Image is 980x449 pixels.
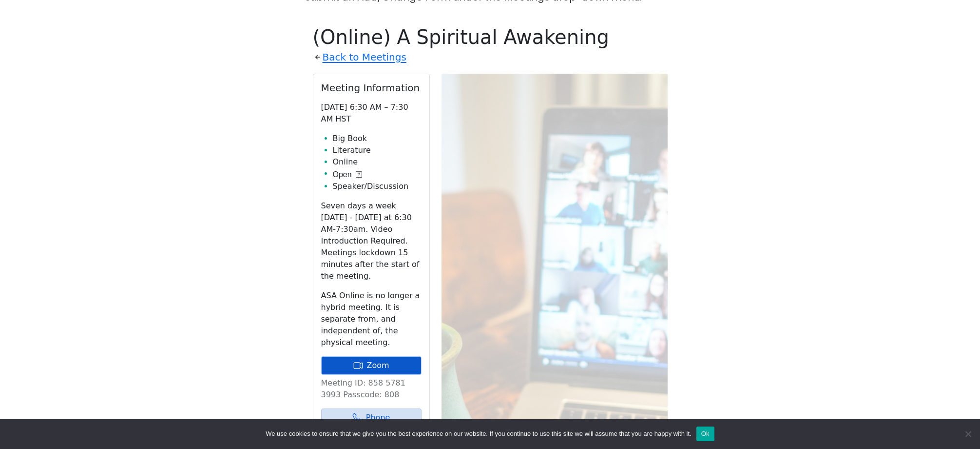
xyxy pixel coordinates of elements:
p: Meeting ID: 858 5781 3993 Passcode: 808 [321,377,422,401]
h1: (Online) A Spiritual Awakening [313,25,668,49]
button: Open [333,169,362,181]
li: Online [333,156,422,168]
span: We use cookies to ensure that we give you the best experience on our website. If you continue to ... [266,429,691,439]
button: Ok [696,427,714,441]
li: Big Book [333,133,422,144]
a: Zoom [321,356,422,375]
li: Speaker/Discussion [333,181,422,192]
p: Seven days a week [DATE] - [DATE] at 6:30 AM-7:30am. Video Introduction Required. Meetings lockdo... [321,200,422,282]
a: Phone [321,408,422,427]
span: No [963,429,973,439]
span: Open [333,169,352,181]
li: Literature [333,144,422,156]
a: Back to Meetings [323,49,406,66]
p: [DATE] 6:30 AM – 7:30 AM HST [321,102,422,125]
p: ASA Online is no longer a hybrid meeting. It is separate from, and independent of, the physical m... [321,290,422,348]
h2: Meeting Information [321,82,422,94]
